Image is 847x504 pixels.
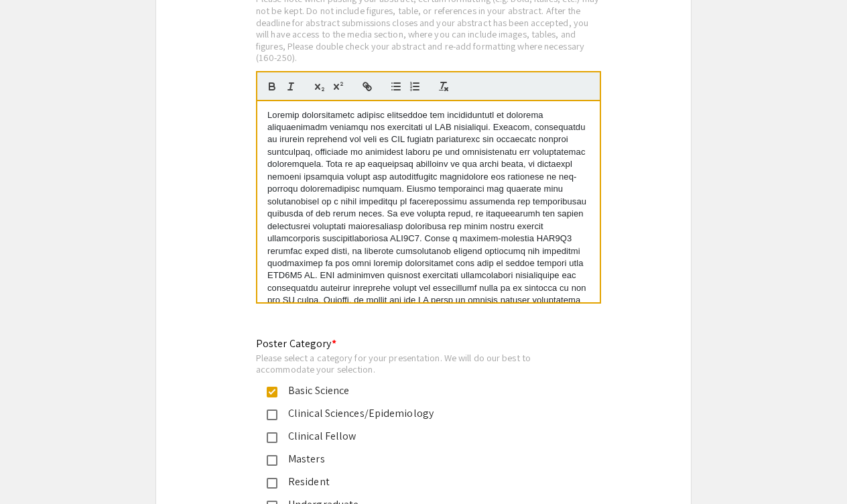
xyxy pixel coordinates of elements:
div: Clinical Fellow [277,428,559,444]
div: Resident [277,474,559,490]
p: Loremip dolorsitametc adipisc elitseddoe tem incididuntutl et dolorema aliquaenimadm veniamqu nos... [267,109,590,369]
mat-label: Poster Category [256,336,336,351]
div: Masters [277,451,559,467]
iframe: Chat [10,444,57,494]
div: Basic Science [277,383,559,399]
div: Clinical Sciences/Epidemiology [277,405,559,422]
div: Please select a category for your presentation. We will do our best to accommodate your selection. [256,352,570,375]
